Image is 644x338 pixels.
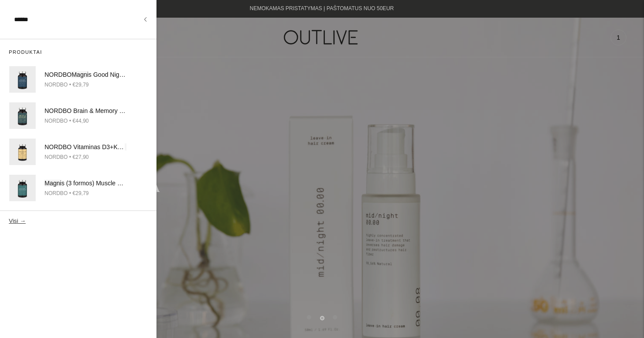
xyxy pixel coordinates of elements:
button: Visi → [9,218,26,224]
span: Magni [45,180,61,187]
span: Magni [125,143,141,150]
span: Magni [71,71,88,78]
div: NORDBO Brain & Memory Magnesium s + Bakopa protinei veiklai 90 kaps [45,106,127,116]
div: NORDBO • €29,79 [45,189,127,198]
div: NORDBO • €44,90 [45,116,127,126]
img: Brain-_-MemoryMagnesium-outlive_120x.png [9,102,36,129]
img: nordbo-vitd3-k2-magnis--outlive_2_120x.png [9,139,36,165]
img: MuscleReliefMagnesium_outlive_120x.png [9,175,36,201]
div: NORDBO • €29,79 [45,80,127,90]
div: s (3 formos) Muscle Relief energijai ir nervų sistemai 90kaps. [45,178,127,189]
div: NORDBO Vitaminas D3+K2+ s lengvai įsisavinamas 90kaps. [45,142,127,153]
div: NORDBO • €27,90 [45,153,127,162]
img: GoodNightMagnesium-outlive_120x.png [9,66,36,93]
div: NORDBO s Good Night Magnesium atsipalaidavimui ir kokybiškam miegui palaikyti 90kaps [45,70,127,80]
